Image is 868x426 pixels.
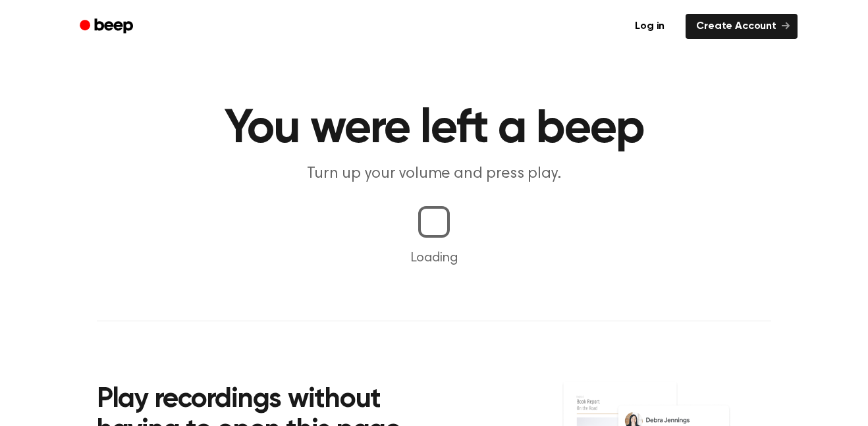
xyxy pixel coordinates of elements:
[181,163,687,185] p: Turn up your volume and press play.
[70,14,145,40] a: Beep
[16,248,852,268] p: Loading
[97,105,771,153] h1: You were left a beep
[622,11,678,41] a: Log in
[686,14,798,39] a: Create Account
